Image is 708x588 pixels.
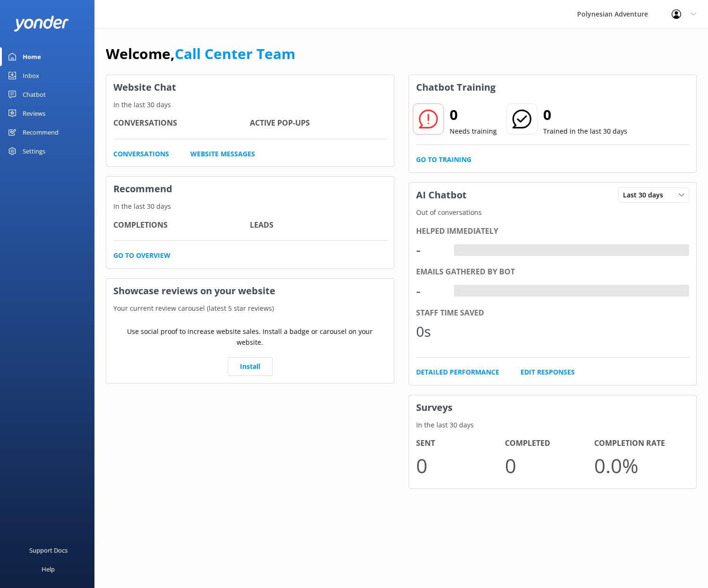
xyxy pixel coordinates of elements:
[409,207,697,218] p: Out of conversations
[454,244,461,256] div: -
[106,100,394,110] p: In the last 30 days
[23,104,45,123] div: Reviews
[23,66,39,85] div: Inbox
[416,280,444,302] div: -
[409,420,697,430] p: In the last 30 days
[416,307,690,319] div: Staff time saved
[594,450,683,481] p: 0.0 %
[106,177,394,201] h3: Recommend
[409,395,697,420] h3: Surveys
[416,320,444,343] div: 0s
[450,126,497,136] p: Needs training
[416,154,471,165] a: Go to Training
[23,47,41,66] div: Home
[23,123,59,142] div: Recommend
[14,16,68,31] img: yonder-white-logo.png
[409,75,503,100] h3: Chatbot Training
[454,285,461,297] div: -
[250,219,386,231] h4: Leads
[113,250,171,261] a: Go to overview
[543,103,627,126] h2: 0
[175,44,295,63] a: Call Center Team
[113,149,169,159] a: Conversations
[623,190,669,200] span: Last 30 days
[416,437,505,450] h4: Sent
[228,357,273,376] a: Install
[416,225,690,238] div: Helped immediately
[450,103,497,126] h2: 0
[113,117,250,129] h4: Conversations
[505,450,594,481] p: 0
[106,201,394,212] p: In the last 30 days
[416,367,499,377] a: Detailed Performance
[23,85,46,104] div: Chatbot
[190,149,255,159] a: Website Messages
[29,541,68,560] div: Support Docs
[409,183,474,207] h3: AI Chatbot
[416,266,690,278] div: Emails gathered by bot
[250,117,386,129] h4: Active Pop-ups
[520,367,575,377] a: Edit Responses
[106,279,394,303] h3: Showcase reviews on your website
[543,126,627,136] p: Trained in the last 30 days
[106,303,394,314] p: Your current review carousel (latest 5 star reviews)
[505,437,594,450] h4: Completed
[416,450,505,481] p: 0
[106,75,394,100] h3: Website Chat
[106,43,295,65] h1: Welcome,
[594,437,683,450] h4: Completion Rate
[113,219,250,231] h4: Completions
[113,326,387,348] p: Use social proof to increase website sales. Install a badge or carousel on your website.
[416,239,444,261] div: -
[23,142,45,161] div: Settings
[42,560,55,579] div: Help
